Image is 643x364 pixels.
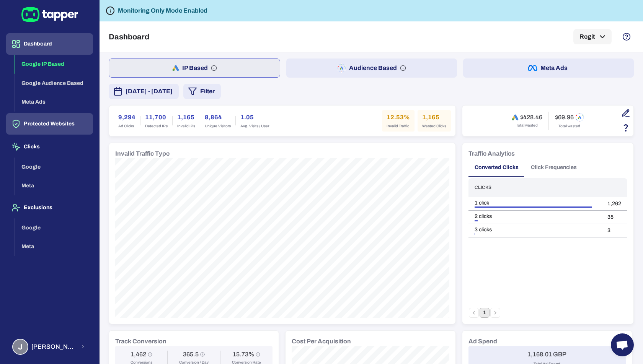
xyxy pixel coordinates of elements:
button: Google Audience Based [15,74,93,93]
div: Open chat [611,333,634,356]
h5: Dashboard [109,32,149,41]
h6: Cost Per Acquisition [292,337,351,346]
span: [PERSON_NAME] [PERSON_NAME] [31,343,76,351]
button: Filter [183,84,221,99]
span: Ad Clicks [118,123,135,129]
nav: pagination navigation [468,308,501,318]
td: 1,262 [601,197,627,210]
td: 35 [601,210,627,224]
span: Invalid IPs [177,123,195,129]
h6: 8,864 [205,113,231,122]
td: 3 [601,224,627,237]
span: Total wasted [558,123,580,129]
h6: Monitoring Only Mode Enabled [118,6,207,15]
button: Estimation based on the quantity of invalid click x cost-per-click. [619,121,632,134]
button: Google IP Based [15,55,93,74]
button: [DATE] - [DATE] [109,84,179,99]
a: Clicks [6,143,93,149]
button: Google [15,218,93,237]
h6: Ad Spend [468,337,497,346]
button: Audience Based [286,58,457,78]
h6: 11,700 [145,113,168,122]
a: Exclusions [6,204,93,210]
span: Unique Visitors [205,123,231,129]
button: Exclusions [6,197,93,218]
h6: 1,462 [131,351,146,358]
div: 2 clicks [475,213,595,220]
h6: 365.5 [183,351,199,358]
button: Click Frequencies [525,158,583,177]
h6: 9,294 [118,113,135,122]
button: Protected Websites [6,113,93,135]
button: Meta Ads [15,93,93,112]
div: 1 click [475,200,595,206]
button: Converted Clicks [468,158,525,177]
svg: Conversion Rate [256,352,260,357]
a: Meta Ads [15,98,93,105]
a: Meta [15,243,93,249]
button: IP Based [109,58,280,78]
span: Invalid Traffic [387,123,410,129]
h6: Track Conversion [115,337,166,346]
a: Meta [15,182,93,188]
button: Dashboard [6,33,93,55]
h6: $69.96 [555,114,574,121]
button: Regit [573,29,612,44]
svg: Conversions [148,352,152,357]
svg: IP based: Search, Display, and Shopping. [211,65,217,71]
span: Total wasted [516,123,538,128]
h6: 15.73% [233,351,254,358]
button: Meta Ads [463,58,634,78]
a: Google Audience Based [15,79,93,86]
svg: Audience based: Search, Display, Shopping, Video Performance Max, Demand Generation [400,65,406,71]
a: Google [15,224,93,230]
h6: 1.05 [240,113,269,122]
span: Avg. Visits / User [240,123,269,129]
span: Wasted Clicks [422,123,446,129]
a: Google IP Based [15,60,93,67]
h6: 1,165 [422,113,446,122]
button: Google [15,158,93,177]
h6: 1,168.01 GBP [527,351,566,358]
span: Detected IPs [145,123,168,129]
svg: Conversion / Day [200,352,205,357]
button: J[PERSON_NAME] [PERSON_NAME] [6,336,93,358]
button: Meta [15,176,93,195]
h6: 1,165 [177,113,195,122]
a: Google [15,163,93,169]
button: page 1 [480,308,490,318]
a: Dashboard [6,40,93,47]
th: Clicks [468,178,601,197]
div: J [12,339,28,355]
h6: Traffic Analytics [468,149,515,158]
h6: $428.46 [520,114,542,121]
button: Meta [15,237,93,256]
div: 3 clicks [475,226,595,233]
svg: Tapper is not blocking any fraudulent activity for this domain [106,6,115,15]
a: Protected Websites [6,120,93,127]
button: Clicks [6,136,93,158]
h6: 12.53% [387,113,410,122]
h6: Invalid Traffic Type [115,149,170,158]
span: [DATE] - [DATE] [126,87,173,96]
